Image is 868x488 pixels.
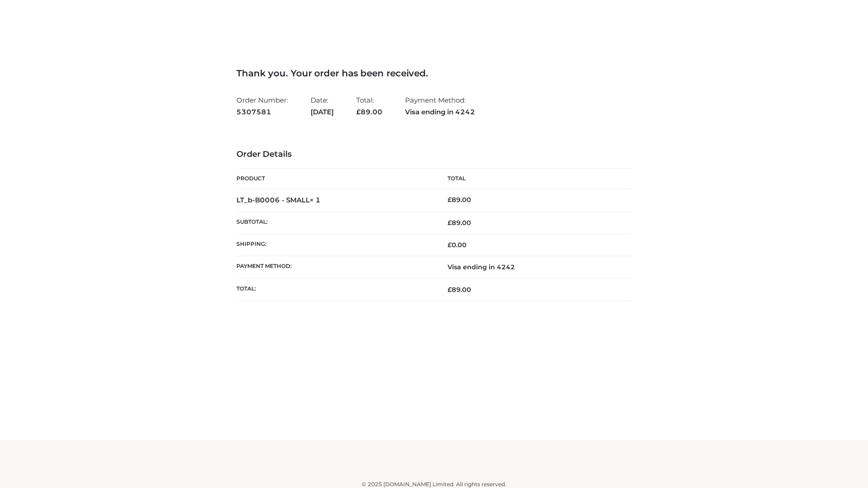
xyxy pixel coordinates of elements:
span: 89.00 [356,108,382,116]
th: Product [236,169,434,189]
span: £ [448,286,452,294]
span: 89.00 [448,219,471,227]
h3: Thank you. Your order has been received. [236,68,632,79]
li: Date: [311,92,334,120]
li: Total: [356,92,382,120]
strong: 5307581 [236,106,288,118]
strong: [DATE] [311,106,334,118]
li: Payment Method: [405,92,475,120]
td: Visa ending in 4242 [434,256,632,278]
h3: Order Details [236,150,632,160]
th: Total [434,169,632,189]
th: Total: [236,278,434,300]
strong: LT_b-B0006 - SMALL [236,196,321,204]
span: £ [448,219,452,227]
th: Subtotal: [236,211,434,234]
bdi: 0.00 [448,241,467,249]
th: Payment method: [236,256,434,278]
th: Shipping: [236,234,434,256]
span: £ [448,241,452,249]
span: 89.00 [448,286,471,294]
span: £ [356,108,361,116]
strong: Visa ending in 4242 [405,106,475,118]
strong: × 1 [310,196,321,204]
li: Order Number: [236,92,288,120]
span: £ [448,196,452,204]
bdi: 89.00 [448,196,471,204]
